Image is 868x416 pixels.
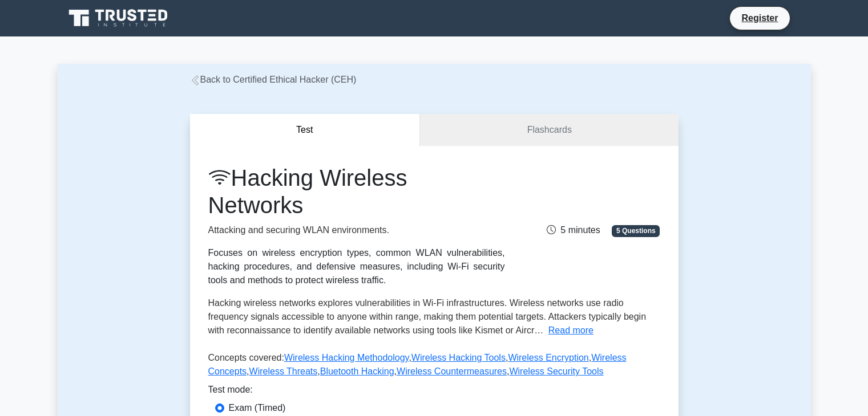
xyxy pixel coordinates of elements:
div: Focuses on wireless encryption types, common WLAN vulnerabilities, hacking procedures, and defens... [208,246,505,287]
a: Wireless Threats [249,366,318,376]
a: Wireless Hacking Methodology [284,353,409,362]
p: Concepts covered: , , , , , , , [208,351,660,383]
p: Attacking and securing WLAN environments. [208,223,505,237]
span: Hacking wireless networks explores vulnerabilities in Wi-Fi infrastructures. Wireless networks us... [208,298,647,335]
div: Test mode: [208,383,660,401]
button: Test [190,114,421,146]
a: Wireless Encryption [508,353,588,362]
a: Wireless Countermeasures [397,366,507,376]
span: 5 minutes [547,225,600,235]
a: Wireless Security Tools [509,366,603,376]
a: Register [734,11,785,25]
a: Flashcards [420,114,678,146]
h1: Hacking Wireless Networks [208,164,505,219]
button: Read more [548,324,594,337]
a: Wireless Hacking Tools [411,353,506,362]
a: Bluetooth Hacking [320,366,394,376]
label: Exam (Timed) [229,401,286,415]
a: Back to Certified Ethical Hacker (CEH) [190,75,357,84]
span: 5 Questions [612,225,660,236]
